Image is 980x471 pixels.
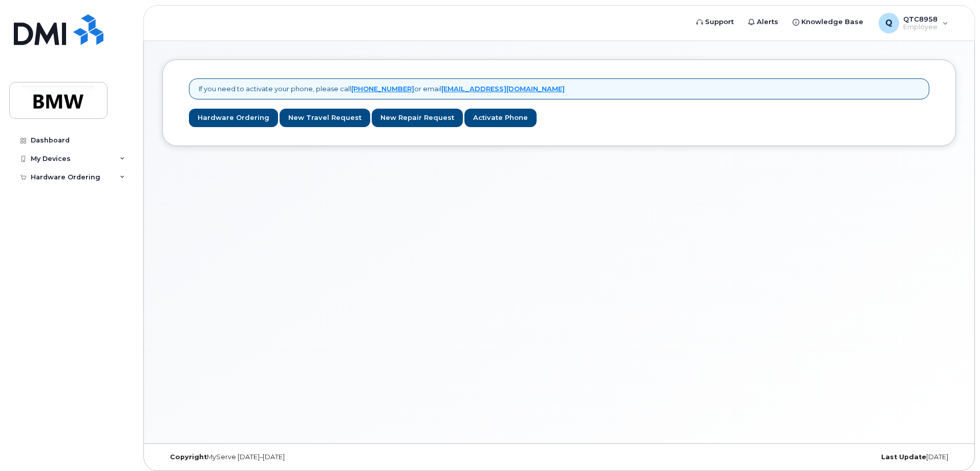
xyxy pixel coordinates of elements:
a: [EMAIL_ADDRESS][DOMAIN_NAME] [441,85,565,93]
a: [PHONE_NUMBER] [351,85,414,93]
div: [DATE] [691,453,956,461]
strong: Copyright [170,453,207,461]
strong: Last Update [881,453,926,461]
p: If you need to activate your phone, please call or email [199,84,565,94]
a: Activate Phone [464,109,537,128]
a: New Repair Request [372,109,463,128]
div: MyServe [DATE]–[DATE] [162,453,427,461]
a: New Travel Request [280,109,370,128]
a: Hardware Ordering [189,109,278,128]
